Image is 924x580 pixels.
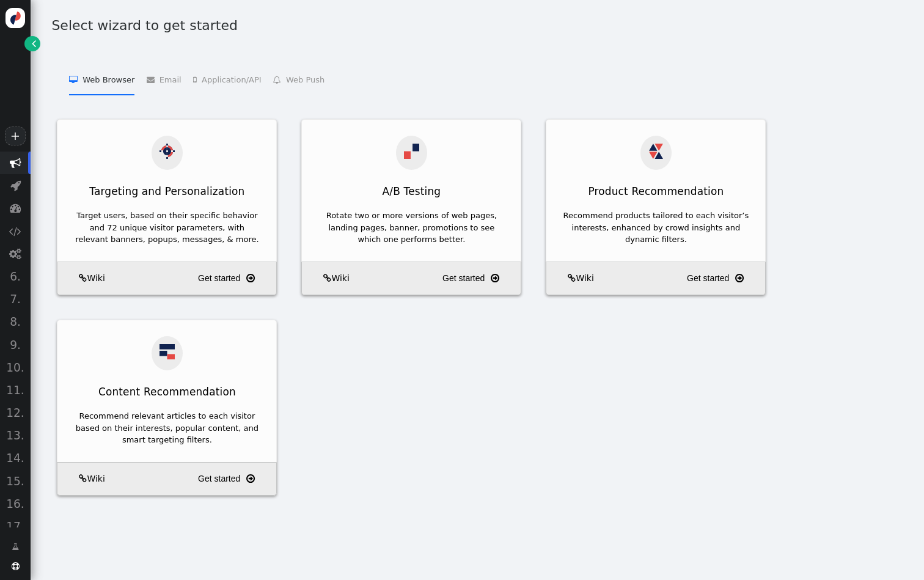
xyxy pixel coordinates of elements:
span:  [79,274,87,282]
a: Get started [198,468,272,490]
img: logo-icon.svg [5,8,26,28]
li: Application/API [193,64,261,95]
li: Web Push [273,64,324,95]
span:  [273,76,286,84]
a: Wiki [551,272,593,285]
a: Get started [198,267,272,289]
span:  [735,271,744,286]
span:  [147,76,159,84]
span:  [79,474,87,483]
span:  [10,202,21,214]
span:  [69,76,82,84]
div: Target users, based on their specific behavior and 72 unique visitor parameters, with relevant ba... [73,210,260,246]
span:  [9,226,21,237]
img: actions.svg [159,144,175,159]
img: ab.svg [404,144,419,159]
img: articles_recom.svg [159,344,175,359]
h1: Select wizard to get started [51,15,909,35]
a: Get started [442,267,516,289]
span:  [246,471,255,486]
a: Wiki [62,472,105,485]
span:  [12,562,20,570]
div: Rotate two or more versions of web pages, landing pages, banner, promotions to see which one perf... [318,210,505,246]
img: products_recom.svg [648,144,664,159]
span:  [193,76,202,84]
span:  [9,248,21,260]
a:  [24,36,40,51]
a:  [4,537,27,557]
span:  [568,274,576,282]
span:  [32,37,36,50]
div: Recommend relevant articles to each visitor based on their interests, popular content, and smart ... [73,410,260,446]
a: Wiki [306,272,349,285]
span:  [491,271,499,286]
a: Wiki [62,272,105,285]
span:  [10,180,21,191]
span:  [12,541,19,553]
span:  [10,157,21,169]
span:  [246,271,255,286]
div: Recommend products tailored to each visitor’s interests, enhanced by crowd insights and dynamic f... [562,210,749,246]
li: Email [147,64,182,95]
a: + [5,127,26,145]
div: Product Recommendation [546,178,765,206]
div: Content Recommendation [57,378,276,406]
li: Web Browser [69,64,134,95]
div: Targeting and Personalization [57,178,276,206]
span:  [323,274,331,282]
div: A/B Testing [302,178,521,206]
a: Get started [687,267,761,289]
